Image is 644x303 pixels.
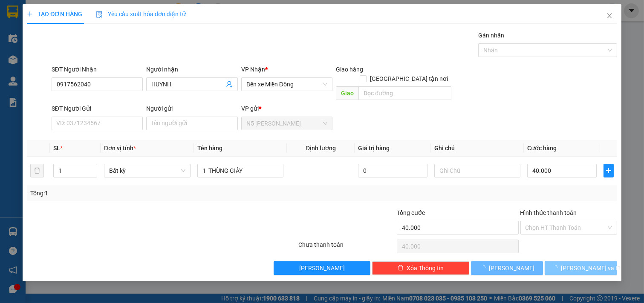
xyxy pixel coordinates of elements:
b: Gửi khách hàng [52,12,84,52]
input: Dọc đường [358,86,451,100]
label: Hình thức thanh toán [520,209,577,216]
div: SĐT Người Nhận [52,65,143,74]
span: Định lượng [306,145,336,151]
button: [PERSON_NAME] [274,261,371,275]
span: Bến xe Miền Đông [246,78,328,91]
span: Giao [336,86,358,100]
span: TẠO ĐƠN HÀNG [27,11,82,17]
img: icon [96,11,103,18]
span: [PERSON_NAME] [489,263,534,273]
span: [PERSON_NAME] và In [561,263,621,273]
label: Gán nhãn [478,32,504,39]
button: [PERSON_NAME] và In [545,261,617,275]
span: Đơn vị tính [104,145,136,151]
span: N5 Phan Rang [246,117,328,130]
button: [PERSON_NAME] [471,261,543,275]
li: (c) 2017 [72,40,117,51]
div: VP gửi [241,104,333,113]
div: Chưa thanh toán [297,240,396,255]
div: SĐT Người Gửi [52,104,143,113]
button: Close [598,4,621,28]
span: [GEOGRAPHIC_DATA] tận nơi [367,74,451,83]
span: delete [398,265,404,272]
input: Ghi Chú [434,164,521,177]
b: Xe Đăng Nhân [11,55,38,95]
span: loading [552,265,561,271]
span: close [606,12,613,19]
div: Người nhận [146,65,238,74]
img: logo.jpg [92,11,113,31]
span: loading [479,265,489,271]
span: plus [604,167,613,174]
span: SL [53,145,60,151]
input: 0 [358,164,427,177]
b: [DOMAIN_NAME] [72,32,117,39]
button: plus [604,164,614,177]
span: Giá trị hàng [358,145,390,151]
span: [PERSON_NAME] [299,263,345,273]
button: delete [30,164,44,177]
button: deleteXóa Thông tin [372,261,469,275]
span: VP Nhận [241,66,265,73]
span: Cước hàng [527,145,557,151]
input: VD: Bàn, Ghế [197,164,284,177]
span: user-add [226,81,233,88]
span: Bất kỳ [109,164,185,177]
span: Giao hàng [336,66,363,73]
div: Tổng: 1 [30,189,249,198]
span: Tên hàng [197,145,222,151]
th: Ghi chú [431,140,524,157]
span: Tổng cước [397,209,425,216]
span: Yêu cầu xuất hóa đơn điện tử [96,11,186,17]
span: Xóa Thông tin [407,263,444,273]
div: Người gửi [146,104,238,113]
span: plus [27,11,33,17]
